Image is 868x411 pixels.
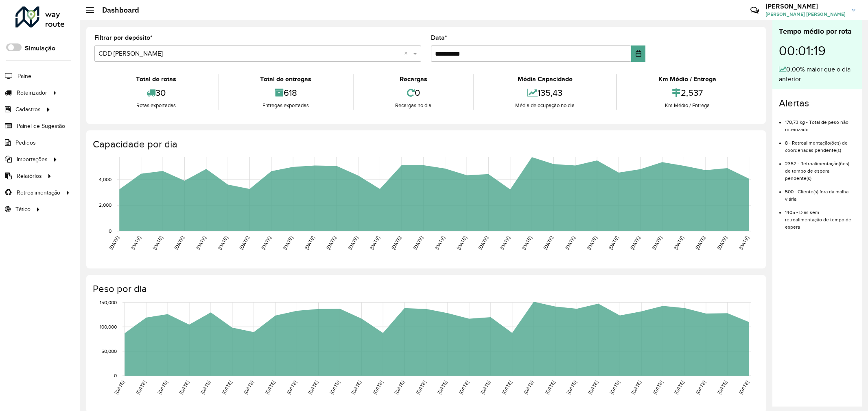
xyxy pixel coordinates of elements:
[101,348,117,354] text: 50,000
[99,177,112,182] text: 4,000
[651,235,663,251] text: [DATE]
[100,300,117,305] text: 150,000
[152,235,164,251] text: [DATE]
[619,102,756,110] div: Km Médio / Entrega
[586,235,598,251] text: [DATE]
[746,2,763,19] a: Contato Rápido
[608,235,619,251] text: [DATE]
[221,74,351,84] div: Total de entregas
[15,205,31,214] span: Tático
[307,380,319,395] text: [DATE]
[372,380,384,395] text: [DATE]
[415,380,427,395] text: [DATE]
[157,380,168,395] text: [DATE]
[17,155,48,164] span: Importações
[369,235,380,251] text: [DATE]
[264,380,276,395] text: [DATE]
[779,65,855,84] div: 0,00% maior que o dia anterior
[434,235,446,251] text: [DATE]
[108,235,120,251] text: [DATE]
[738,235,750,251] text: [DATE]
[587,380,599,395] text: [DATE]
[456,235,468,251] text: [DATE]
[436,380,448,395] text: [DATE]
[356,74,471,84] div: Recargas
[135,380,147,395] text: [DATE]
[765,11,846,18] span: [PERSON_NAME] [PERSON_NAME]
[390,235,402,251] text: [DATE]
[564,235,576,251] text: [DATE]
[479,380,491,395] text: [DATE]
[779,37,855,65] div: 00:01:19
[109,228,112,234] text: 0
[217,235,229,251] text: [DATE]
[178,380,190,395] text: [DATE]
[114,373,117,378] text: 0
[785,203,855,231] li: 1405 - Dias sem retroalimentação de tempo de espera
[630,380,642,395] text: [DATE]
[94,33,153,43] label: Filtrar por depósito
[96,74,216,84] div: Total de rotas
[93,283,758,295] h4: Peso por dia
[199,380,211,395] text: [DATE]
[15,105,41,114] span: Cadastros
[238,235,250,251] text: [DATE]
[394,380,405,395] text: [DATE]
[542,235,554,251] text: [DATE]
[523,380,534,395] text: [DATE]
[282,235,294,251] text: [DATE]
[779,97,855,109] h4: Alertas
[629,235,641,251] text: [DATE]
[347,235,359,251] text: [DATE]
[96,84,216,102] div: 30
[673,380,685,395] text: [DATE]
[195,235,207,251] text: [DATE]
[499,235,511,251] text: [DATE]
[431,33,447,43] label: Data
[17,72,33,80] span: Painel
[609,380,621,395] text: [DATE]
[566,380,577,395] text: [DATE]
[221,380,233,395] text: [DATE]
[221,84,351,102] div: 618
[356,102,471,110] div: Recargas no dia
[100,324,117,329] text: 100,000
[404,49,411,58] span: Clear all
[785,154,855,182] li: 2352 - Retroalimentação(ões) de tempo de espera pendente(s)
[785,112,855,133] li: 170,73 kg - Total de peso não roteirizado
[652,380,664,395] text: [DATE]
[96,102,216,110] div: Rotas exportadas
[544,380,556,395] text: [DATE]
[695,380,706,395] text: [DATE]
[260,235,272,251] text: [DATE]
[94,6,139,15] h2: Dashboard
[716,380,728,395] text: [DATE]
[738,380,750,395] text: [DATE]
[93,138,758,150] h4: Capacidade por dia
[631,45,645,62] button: Choose Date
[619,74,756,84] div: Km Médio / Entrega
[17,188,60,197] span: Retroalimentação
[673,235,684,251] text: [DATE]
[243,380,254,395] text: [DATE]
[619,84,756,102] div: 2,537
[17,89,47,97] span: Roteirizador
[350,380,362,395] text: [DATE]
[521,235,533,251] text: [DATE]
[17,122,65,130] span: Painel de Sugestão
[99,203,112,208] text: 2,000
[785,133,855,154] li: 8 - Retroalimentação(ões) de coordenadas pendente(s)
[221,102,351,110] div: Entregas exportadas
[785,182,855,203] li: 500 - Cliente(s) fora da malha viária
[325,235,337,251] text: [DATE]
[716,235,728,251] text: [DATE]
[17,172,42,180] span: Relatórios
[173,235,185,251] text: [DATE]
[286,380,297,395] text: [DATE]
[694,235,706,251] text: [DATE]
[476,102,614,110] div: Média de ocupação no dia
[130,235,142,251] text: [DATE]
[501,380,513,395] text: [DATE]
[356,84,471,102] div: 0
[477,235,489,251] text: [DATE]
